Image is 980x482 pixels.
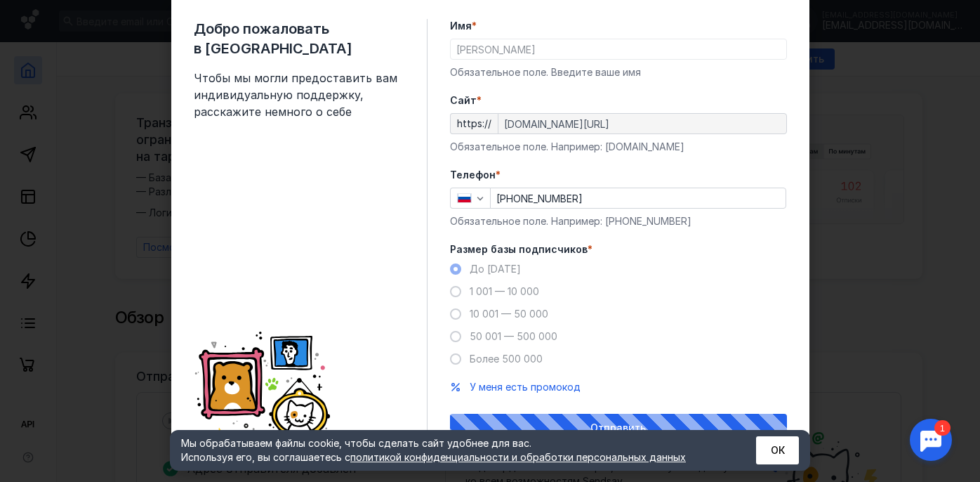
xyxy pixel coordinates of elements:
[181,436,722,464] div: Мы обрабатываем файлы cookie, чтобы сделать сайт удобнее для вас. Используя его, вы соглашаетесь c
[194,19,404,58] span: Добро пожаловать в [GEOGRAPHIC_DATA]
[450,140,787,154] div: Обязательное поле. Например: [DOMAIN_NAME]
[194,70,404,120] span: Чтобы мы могли предоставить вам индивидуальную поддержку, расскажите немного о себе
[450,19,472,33] span: Имя
[450,65,787,79] div: Обязательное поле. Введите ваше имя
[756,436,799,464] button: ОК
[470,380,581,394] button: У меня есть промокод
[450,214,787,228] div: Обязательное поле. Например: [PHONE_NUMBER]
[350,451,686,463] a: политикой конфиденциальности и обработки персональных данных
[450,242,588,256] span: Размер базы подписчиков
[450,168,496,182] span: Телефон
[450,93,477,108] span: Cайт
[470,381,581,393] span: У меня есть промокод
[32,8,48,24] div: 1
